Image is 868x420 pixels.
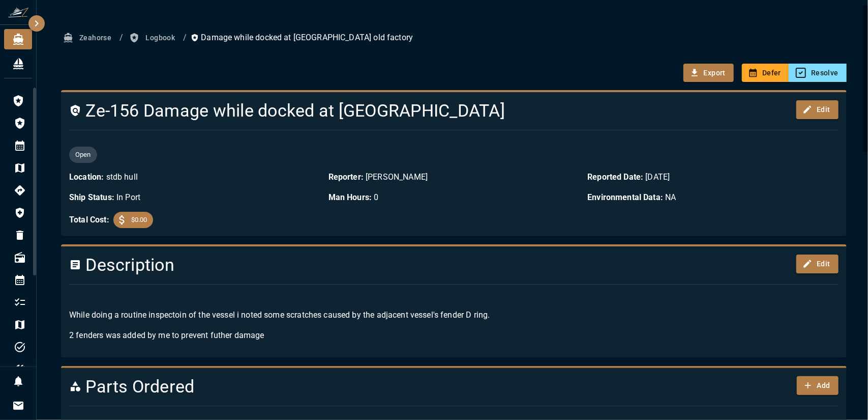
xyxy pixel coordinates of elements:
[8,371,28,391] button: Notifications
[8,7,28,17] img: ZeaFarer Logo
[796,100,839,119] button: Edit
[4,337,35,357] li: Tasks
[4,359,35,380] li: Equipment
[4,315,35,335] li: Trips
[191,32,413,44] p: Damage while docked at [GEOGRAPHIC_DATA] old factory
[69,255,709,276] h4: Description
[69,150,97,160] span: Open
[587,171,839,183] p: [DATE]
[69,214,109,226] b: Total Cost:
[125,215,154,225] span: $0.00
[61,29,115,47] button: Zeahorse
[4,180,35,201] div: Navigation Log
[587,192,663,202] b: Environmental Data:
[587,191,839,204] p: NA
[587,172,643,182] b: Reported Date:
[113,212,154,228] div: $0.00
[127,29,179,47] button: Logbook
[4,53,32,74] div: Fleet
[328,192,372,202] b: Man Hours:
[328,171,580,183] p: [PERSON_NAME]
[4,225,35,245] div: Garbage Log
[69,172,104,182] b: Location:
[183,32,187,44] li: /
[4,91,35,111] div: Logbook
[4,113,35,133] div: Faults
[796,255,839,273] button: Edit
[4,292,35,313] li: Checklists
[797,376,839,395] button: Add
[119,32,123,44] li: /
[4,270,35,290] li: Calendar
[328,172,364,182] b: Reporter:
[742,64,789,82] button: Defer
[4,203,35,223] div: Injury/Illness Log
[69,376,709,398] h4: Parts Ordered
[328,191,580,204] p: 0
[4,158,35,178] div: Trip Log
[789,64,847,82] button: Resolve
[69,100,709,122] h4: Ze-156 Damage while docked at [GEOGRAPHIC_DATA]
[69,171,320,183] p: stdb hull
[69,191,320,204] p: In Port
[69,329,839,342] p: 2 fenders was added by me to prevent futher damage
[8,396,28,416] button: Invitations
[69,309,839,321] p: While doing a routine inspectoin of the vessel i noted some scratches caused by the adjacent vess...
[683,64,734,82] button: Export
[4,135,35,156] div: Daily Log
[69,192,114,202] b: Ship Status:
[4,29,32,49] div: Zeahorse
[4,247,35,268] div: Radio Log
